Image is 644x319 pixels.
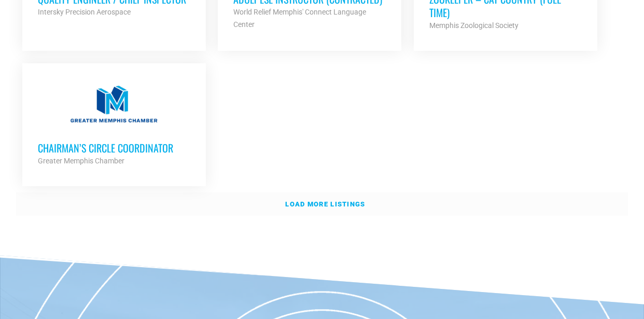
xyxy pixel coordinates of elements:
strong: Intersky Precision Aerospace [38,8,131,16]
a: Chairman’s Circle Coordinator Greater Memphis Chamber [22,63,206,183]
a: Load more listings [16,192,628,216]
strong: Load more listings [285,200,365,208]
strong: Greater Memphis Chamber [38,157,124,165]
h3: Chairman’s Circle Coordinator [38,141,190,155]
strong: Memphis Zoological Society [429,21,519,30]
strong: World Relief Memphis' Connect Language Center [233,8,366,29]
